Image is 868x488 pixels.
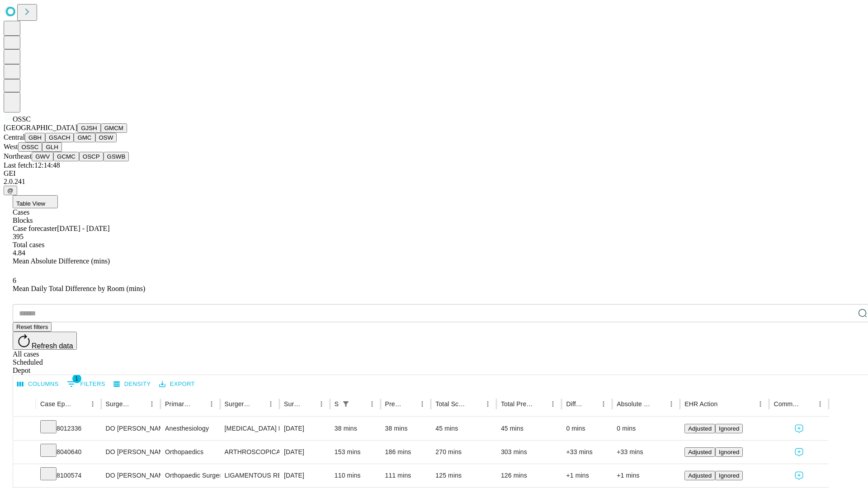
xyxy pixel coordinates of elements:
div: Total Predicted Duration [501,400,533,408]
button: Sort [74,398,86,410]
span: Central [4,133,25,141]
button: GJSH [77,123,101,133]
button: Menu [481,398,494,410]
button: Show filters [65,377,108,391]
div: 126 mins [501,464,557,487]
div: Anesthesiology [165,417,215,440]
button: Ignored [715,447,743,457]
button: Select columns [15,377,61,391]
button: OSW [95,133,117,142]
span: Adjusted [688,472,712,479]
button: Export [157,377,197,391]
div: 110 mins [335,464,376,487]
button: GCMC [53,152,79,161]
button: Sort [353,398,366,410]
button: Reset filters [13,322,52,332]
div: DO [PERSON_NAME] [PERSON_NAME] Do [106,441,156,464]
div: 270 mins [435,441,492,464]
span: Mean Absolute Difference (mins) [13,257,110,265]
div: Difference [566,400,584,408]
div: 0 mins [617,417,675,440]
span: Northeast [4,152,32,160]
span: Last fetch: 12:14:48 [4,161,60,169]
button: Sort [252,398,264,410]
span: West [4,143,18,150]
div: 303 mins [501,441,557,464]
button: Refresh data [13,332,77,350]
button: Menu [86,398,99,410]
div: Comments [774,400,800,408]
button: Sort [534,398,547,410]
div: 38 mins [385,417,427,440]
button: Menu [146,398,158,410]
span: @ [7,187,14,194]
div: ARTHROSCOPICALLY AIDED ACL RECONSTRUCTION [225,441,275,464]
div: Total Scheduled Duration [435,400,468,408]
button: GLH [42,142,61,152]
div: Surgery Name [225,400,251,408]
button: GSACH [45,133,74,142]
span: Ignored [719,425,739,432]
div: Orthopaedic Surgery [165,464,215,487]
div: [DATE] [284,464,325,487]
div: 8100574 [40,464,97,487]
button: Sort [801,398,814,410]
button: @ [4,186,17,195]
button: Menu [315,398,328,410]
span: 6 [13,277,16,284]
button: GSWB [104,152,129,161]
button: Menu [665,398,678,410]
button: Menu [547,398,559,410]
span: [DATE] - [DATE] [57,225,109,232]
button: Menu [597,398,610,410]
button: Sort [469,398,481,410]
button: Table View [13,195,58,208]
div: GEI [4,169,864,178]
span: 395 [13,233,24,240]
button: Menu [814,398,826,410]
div: DO [PERSON_NAME] [PERSON_NAME] Do [106,464,156,487]
button: Menu [416,398,429,410]
div: 153 mins [335,441,376,464]
span: Adjusted [688,425,712,432]
button: Expand [18,445,31,460]
div: Surgeon Name [106,400,132,408]
div: Primary Service [165,400,191,408]
button: Adjusted [684,471,715,480]
button: Show filters [340,398,352,410]
div: +33 mins [617,441,675,464]
div: EHR Action [684,400,717,408]
div: DO [PERSON_NAME] [PERSON_NAME] Do [106,417,156,440]
button: Adjusted [684,447,715,457]
button: Ignored [715,424,743,433]
button: Menu [366,398,378,410]
span: Mean Daily Total Difference by Room (mins) [13,285,145,292]
button: OSSC [18,142,42,152]
button: Adjusted [684,424,715,433]
span: 1 [72,374,81,383]
span: Total cases [13,241,44,249]
span: Refresh data [32,342,73,350]
button: GMC [74,133,95,142]
div: 45 mins [501,417,557,440]
span: Table View [16,200,45,207]
div: +1 mins [617,464,675,487]
div: +1 mins [566,464,608,487]
button: Menu [205,398,218,410]
div: [MEDICAL_DATA] PRIMARY OR SECONDARY AGE [DEMOGRAPHIC_DATA] OR OVER [225,417,275,440]
div: 0 mins [566,417,608,440]
div: Orthopaedics [165,441,215,464]
button: Sort [718,398,731,410]
button: Ignored [715,471,743,480]
button: Sort [133,398,146,410]
button: Sort [585,398,597,410]
div: Surgery Date [284,400,302,408]
div: 2.0.241 [4,178,864,186]
span: Ignored [719,449,739,455]
div: 125 mins [435,464,492,487]
div: Case Epic Id [40,400,73,408]
button: Sort [652,398,665,410]
div: 45 mins [435,417,492,440]
div: 111 mins [385,464,427,487]
button: Sort [193,398,205,410]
